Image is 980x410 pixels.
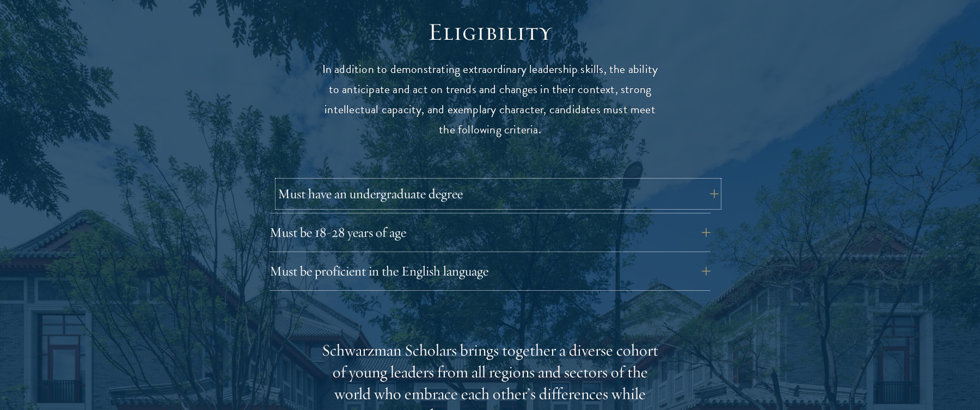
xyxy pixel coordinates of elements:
[269,219,710,246] button: Must be 18-28 years of age
[269,258,710,284] button: Must be proficient in the English language
[321,17,659,47] h2: Eligibility
[278,181,719,207] button: Must have an undergraduate degree
[321,59,659,140] p: In addition to demonstrating extraordinary leadership skills, the ability to anticipate and act o...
